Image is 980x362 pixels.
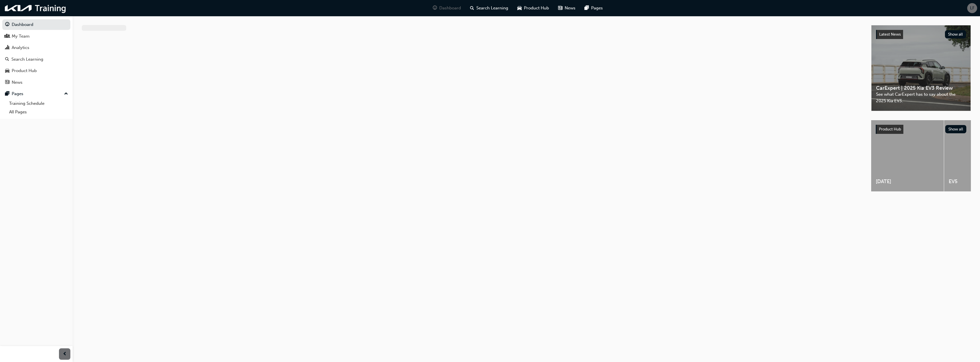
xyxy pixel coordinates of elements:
[876,178,939,185] span: [DATE]
[465,2,513,14] a: search-iconSearch Learning
[12,44,29,51] div: Analytics
[5,68,9,73] span: car-icon
[433,5,437,12] span: guage-icon
[64,90,68,98] span: up-icon
[2,31,70,42] a: My Team
[2,89,70,99] button: Pages
[871,25,971,111] a: Latest NewsShow allCarExpert | 2025 Kia EV3 ReviewSee what CarExpert has to say about the 2025 Ki...
[5,34,9,39] span: people-icon
[591,5,603,11] span: Pages
[871,120,944,191] a: [DATE]
[12,91,23,97] div: Pages
[12,79,23,86] div: News
[2,77,70,88] a: News
[7,99,70,108] a: Training Schedule
[470,5,474,12] span: search-icon
[513,2,554,14] a: car-iconProduct Hub
[876,91,966,104] span: See what CarExpert has to say about the 2025 Kia EV3.
[3,2,68,14] img: kia-training
[5,91,9,97] span: pages-icon
[945,30,966,38] button: Show all
[439,5,461,11] span: Dashboard
[2,19,70,30] a: Dashboard
[2,18,70,89] button: DashboardMy TeamAnalyticsSearch LearningProduct HubNews
[517,5,522,12] span: car-icon
[585,5,589,12] span: pages-icon
[565,5,575,11] span: News
[558,5,562,12] span: news-icon
[11,56,43,63] div: Search Learning
[879,32,901,37] span: Latest News
[63,351,67,358] span: prev-icon
[7,108,70,116] a: All Pages
[554,2,580,14] a: news-iconNews
[5,80,9,85] span: news-icon
[476,5,508,11] span: Search Learning
[5,22,9,27] span: guage-icon
[876,125,966,134] a: Product HubShow all
[970,5,975,11] span: LF
[2,42,70,53] a: Analytics
[967,3,977,13] button: LF
[12,33,30,40] div: My Team
[876,85,966,91] span: CarExpert | 2025 Kia EV3 Review
[876,30,966,39] a: Latest NewsShow all
[524,5,549,11] span: Product Hub
[12,68,37,74] div: Product Hub
[2,66,70,76] a: Product Hub
[428,2,465,14] a: guage-iconDashboard
[580,2,607,14] a: pages-iconPages
[945,125,967,133] button: Show all
[879,127,901,132] span: Product Hub
[5,57,9,62] span: search-icon
[2,54,70,65] a: Search Learning
[5,45,9,50] span: chart-icon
